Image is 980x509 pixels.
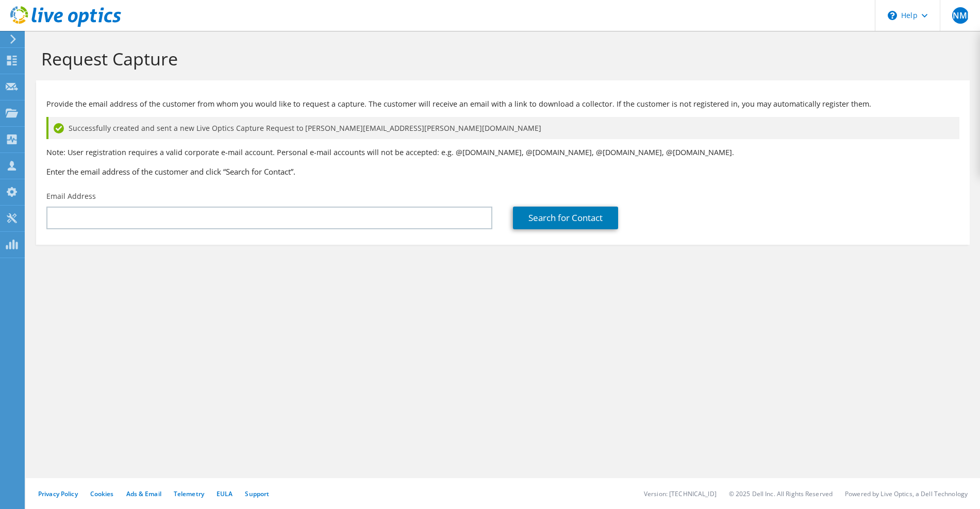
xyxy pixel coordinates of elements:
svg: \n [888,11,897,20]
a: Cookies [90,489,114,498]
a: Privacy Policy [38,489,78,498]
a: Support [245,489,269,498]
li: © 2025 Dell Inc. All Rights Reserved [729,489,833,498]
p: Provide the email address of the customer from whom you would like to request a capture. The cust... [46,98,959,110]
li: Powered by Live Optics, a Dell Technology [845,489,968,498]
span: Successfully created and sent a new Live Optics Capture Request to [PERSON_NAME][EMAIL_ADDRESS][P... [69,123,541,134]
label: Email Address [46,191,96,201]
li: Version: [TECHNICAL_ID] [644,489,717,498]
span: ENMR [952,7,969,24]
a: Telemetry [174,489,204,498]
p: Note: User registration requires a valid corporate e-mail account. Personal e-mail accounts will ... [46,147,959,158]
a: Ads & Email [126,489,161,498]
a: EULA [217,489,232,498]
h1: Request Capture [41,48,959,70]
h3: Enter the email address of the customer and click “Search for Contact”. [46,166,959,177]
a: Search for Contact [513,207,618,229]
